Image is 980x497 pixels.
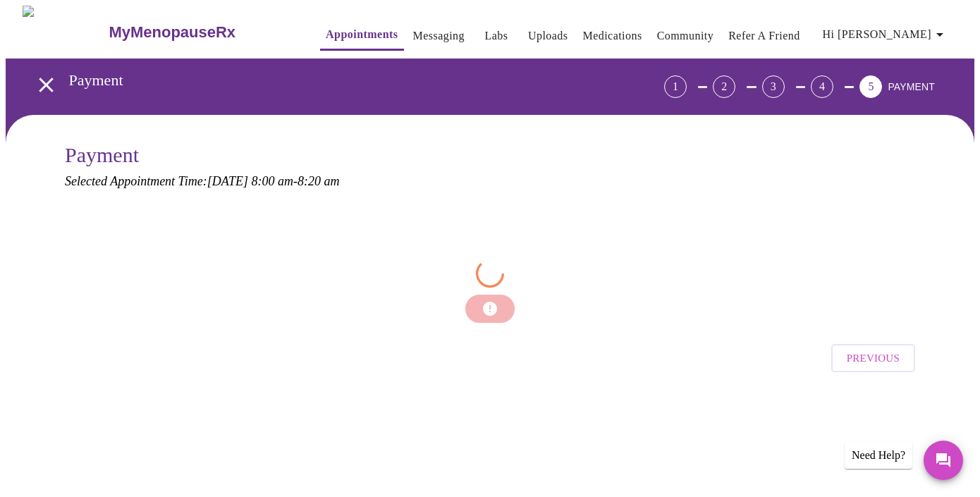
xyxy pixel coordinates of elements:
[69,71,586,90] h3: Payment
[474,22,519,50] button: Labs
[65,143,915,167] h3: Payment
[320,20,403,51] button: Appointments
[485,26,508,46] a: Labs
[23,6,107,59] img: MyMenopauseRx Logo
[728,26,800,46] a: Refer a Friend
[657,26,714,46] a: Community
[859,75,882,98] div: 5
[651,22,720,50] button: Community
[583,26,642,46] a: Medications
[413,26,465,46] a: Messaging
[845,442,912,469] div: Need Help?
[65,174,339,188] em: Selected Appointment Time: [DATE] 8:00 am - 8:20 am
[522,22,574,50] button: Uploads
[811,75,833,98] div: 4
[888,81,935,92] span: PAYMENT
[823,25,948,44] span: Hi [PERSON_NAME]
[762,75,785,98] div: 3
[924,441,963,480] button: Messages
[528,26,568,46] a: Uploads
[577,22,648,50] button: Medications
[817,20,954,49] button: Hi [PERSON_NAME]
[25,64,67,106] button: open drawer
[723,22,806,50] button: Refer a Friend
[408,22,470,50] button: Messaging
[107,8,292,57] a: MyMenopauseRx
[831,344,915,372] button: Previous
[326,25,398,44] a: Appointments
[713,75,735,98] div: 2
[109,23,235,42] h3: MyMenopauseRx
[664,75,687,98] div: 1
[847,349,900,367] span: Previous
